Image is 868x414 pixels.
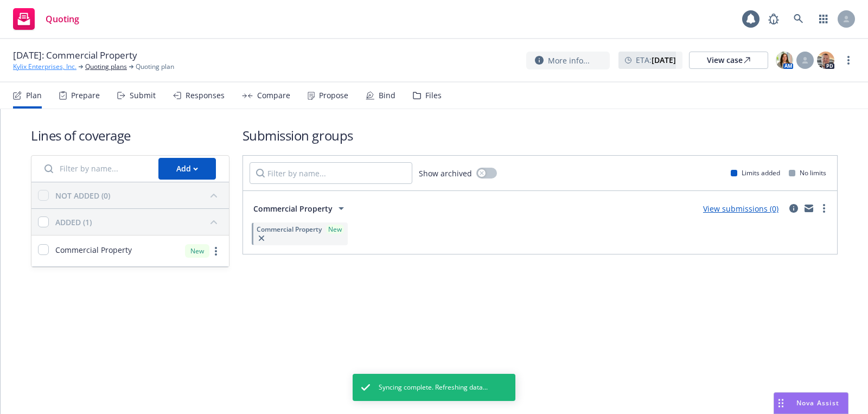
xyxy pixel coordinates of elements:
a: Search [788,8,809,30]
span: Syncing complete. Refreshing data... [379,383,488,392]
button: More info... [526,52,610,69]
div: Files [425,91,442,100]
div: New [185,244,209,258]
a: more [842,54,855,67]
a: Report a Bug [763,8,784,30]
span: ETA : [636,54,676,66]
div: Compare [257,91,290,100]
a: Kylix Enterprises, Inc. [13,62,76,72]
a: more [209,245,222,258]
a: circleInformation [787,202,800,215]
div: Add [176,158,198,179]
div: View case [707,52,750,68]
div: Drag to move [774,393,788,413]
input: Filter by name... [38,158,152,180]
a: Quoting [9,4,84,34]
input: Filter by name... [250,162,412,184]
div: Plan [26,91,42,100]
strong: [DATE] [652,55,676,65]
div: ADDED (1) [55,216,92,228]
span: More info... [548,55,590,66]
button: Add [158,158,216,180]
div: Submit [130,91,156,100]
div: New [326,225,344,234]
h1: Submission groups [242,126,838,144]
h1: Lines of coverage [31,126,229,144]
span: Commercial Property [257,225,322,234]
span: Nova Assist [796,398,839,407]
button: Commercial Property [250,198,352,219]
div: Propose [319,91,348,100]
span: Quoting [46,15,79,23]
a: more [818,202,831,215]
div: No limits [789,168,826,177]
div: Limits added [731,168,780,177]
a: View submissions (0) [703,203,778,214]
button: NOT ADDED (0) [55,187,222,204]
div: Bind [379,91,395,100]
img: photo [776,52,793,69]
button: ADDED (1) [55,213,222,231]
img: photo [817,52,834,69]
span: Show archived [419,168,472,179]
div: Responses [186,91,225,100]
a: Quoting plans [85,62,127,72]
a: mail [802,202,815,215]
a: Switch app [813,8,834,30]
div: Prepare [71,91,100,100]
span: Commercial Property [55,244,132,256]
span: [DATE]: Commercial Property [13,49,137,62]
button: Nova Assist [774,392,848,414]
span: Commercial Property [253,203,333,214]
span: Quoting plan [136,62,174,72]
div: NOT ADDED (0) [55,190,110,201]
a: View case [689,52,768,69]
